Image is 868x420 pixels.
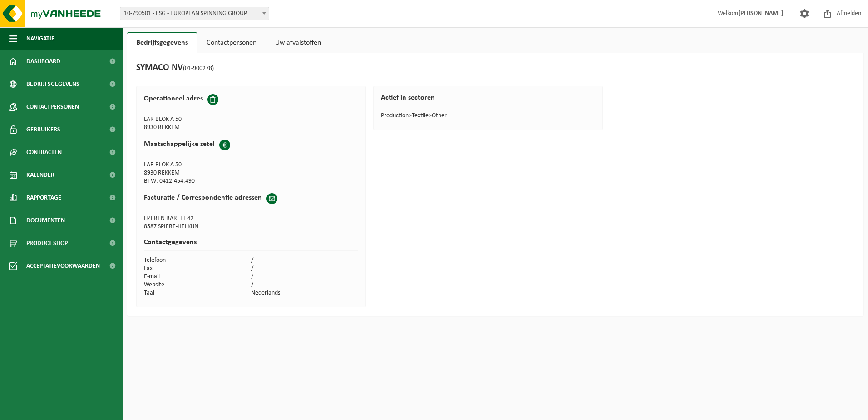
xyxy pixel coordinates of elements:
td: Production>Textile>Other [381,112,596,120]
iframe: chat widget [5,400,152,420]
td: LAR BLOK A 50 [144,161,251,169]
td: Fax [144,265,251,273]
span: (01-900278) [183,65,214,72]
td: E-mail [144,273,251,281]
td: 8930 REKKEM [144,169,251,177]
span: Contactpersonen [26,95,79,118]
td: / [251,265,358,273]
span: Gebruikers [26,118,60,141]
a: Uw afvalstoffen [266,32,330,53]
span: Rapportage [26,186,61,209]
td: Telefoon [144,256,251,265]
a: Contactpersonen [197,32,266,53]
td: / [251,256,358,265]
h2: Maatschappelijke zetel [144,140,215,149]
span: Acceptatievoorwaarden [26,255,100,277]
span: Navigatie [26,27,54,50]
h1: SYMACO NV [136,62,214,74]
td: IJZEREN BAREEL 42 [144,215,359,223]
a: Bedrijfsgegevens [127,32,197,53]
span: 10-790501 - ESG - EUROPEAN SPINNING GROUP [120,7,269,20]
h2: Contactgegevens [144,239,359,251]
span: Kalender [26,164,54,186]
h2: Facturatie / Correspondentie adressen [144,193,262,202]
td: Taal [144,289,251,297]
span: Product Shop [26,232,68,255]
td: LAR BLOK A 50 [144,115,251,124]
span: Bedrijfsgegevens [26,73,79,95]
strong: [PERSON_NAME] [738,10,784,17]
td: Nederlands [251,289,358,297]
span: 10-790501 - ESG - EUROPEAN SPINNING GROUP [120,7,269,20]
td: 8930 REKKEM [144,124,251,132]
td: 8587 SPIERE-HELKIJN [144,223,359,231]
h2: Operationeel adres [144,94,203,103]
span: Dashboard [26,50,60,73]
td: BTW: 0412.454.490 [144,177,251,185]
td: Website [144,281,251,289]
h2: Actief in sectoren [381,94,596,106]
td: / [251,281,358,289]
td: / [251,273,358,281]
span: Contracten [26,141,62,164]
span: Documenten [26,209,65,232]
